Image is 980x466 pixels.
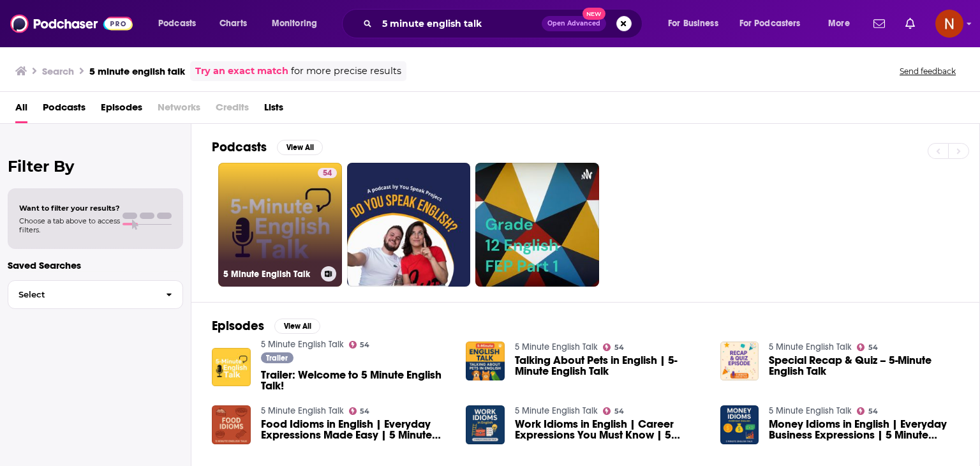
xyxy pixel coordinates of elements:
span: Select [8,290,156,299]
span: Monitoring [272,15,317,33]
button: View All [274,319,320,334]
span: Trailer [266,354,288,362]
img: Food Idioms in English | Everyday Expressions Made Easy | 5 Minute English Talk [212,405,251,444]
a: EpisodesView All [212,318,320,334]
a: PodcastsView All [212,139,323,155]
img: Talking About Pets in English | 5-Minute English Talk [466,342,505,380]
span: 54 [614,409,624,414]
a: 5 Minute English Talk [769,405,852,416]
button: Select [8,280,183,309]
a: 5 Minute English Talk [261,405,344,416]
img: Podchaser - Follow, Share and Rate Podcasts [10,11,133,36]
a: Talking About Pets in English | 5-Minute English Talk [515,355,705,377]
button: open menu [149,13,212,34]
button: open menu [263,13,334,34]
a: 54 [318,168,337,178]
button: open menu [819,13,866,34]
img: Special Recap & Quiz – 5-Minute English Talk [720,342,759,380]
a: 545 Minute English Talk [218,163,342,287]
span: 54 [614,345,624,350]
span: For Podcasters [739,15,801,33]
a: Try an exact match [195,64,288,79]
a: Show notifications dropdown [900,13,920,34]
span: Logged in as AdelNBM [935,10,963,38]
input: Search podcasts, credits, & more... [377,13,542,34]
h3: Search [42,65,74,77]
a: Charts [211,13,255,34]
a: 54 [857,407,878,415]
h2: Episodes [212,318,264,334]
span: 54 [868,345,878,350]
span: 54 [868,409,878,414]
button: open menu [731,13,819,34]
span: 54 [360,342,369,348]
a: 5 Minute English Talk [515,342,598,352]
img: Trailer: Welcome to 5 Minute English Talk! [212,348,251,387]
a: 54 [857,343,878,351]
h3: 5 minute english talk [89,65,185,77]
h2: Filter By [8,157,183,176]
button: open menu [659,13,734,34]
a: Food Idioms in English | Everyday Expressions Made Easy | 5 Minute English Talk [261,419,451,440]
button: Send feedback [896,66,960,77]
span: Podcasts [158,15,196,33]
span: Choose a tab above to access filters. [19,216,120,234]
a: Podcasts [43,97,85,123]
button: View All [277,140,323,155]
a: Episodes [101,97,142,123]
span: Networks [158,97,200,123]
button: Show profile menu [935,10,963,38]
span: Credits [216,97,249,123]
span: for more precise results [291,64,401,79]
div: Search podcasts, credits, & more... [354,9,655,38]
a: All [15,97,27,123]
span: New [583,8,605,20]
img: User Profile [935,10,963,38]
a: Lists [264,97,283,123]
button: Open AdvancedNew [542,16,606,31]
a: Trailer: Welcome to 5 Minute English Talk! [261,370,451,391]
h3: 5 Minute English Talk [223,269,316,280]
span: Charts [219,15,247,33]
a: 5 Minute English Talk [261,339,344,350]
p: Saved Searches [8,259,183,271]
span: For Business [668,15,718,33]
img: Work Idioms in English | Career Expressions You Must Know | 5 Minute English Talk [466,405,505,444]
img: Money Idioms in English | Everyday Business Expressions | 5 Minute English Talk [720,405,759,444]
a: 54 [603,407,624,415]
a: Work Idioms in English | Career Expressions You Must Know | 5 Minute English Talk [515,419,705,440]
span: More [828,15,850,33]
span: Want to filter your results? [19,204,120,213]
h2: Podcasts [212,139,267,155]
span: Open Advanced [547,20,600,27]
a: 5 Minute English Talk [515,405,598,416]
a: 54 [603,343,624,351]
span: 54 [323,167,332,180]
a: 5 Minute English Talk [769,342,852,352]
a: Special Recap & Quiz – 5-Minute English Talk [769,355,959,377]
a: 54 [349,407,370,415]
a: Show notifications dropdown [868,13,890,34]
a: Money Idioms in English | Everyday Business Expressions | 5 Minute English Talk [769,419,959,440]
a: 54 [349,341,370,349]
span: 54 [360,409,369,414]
